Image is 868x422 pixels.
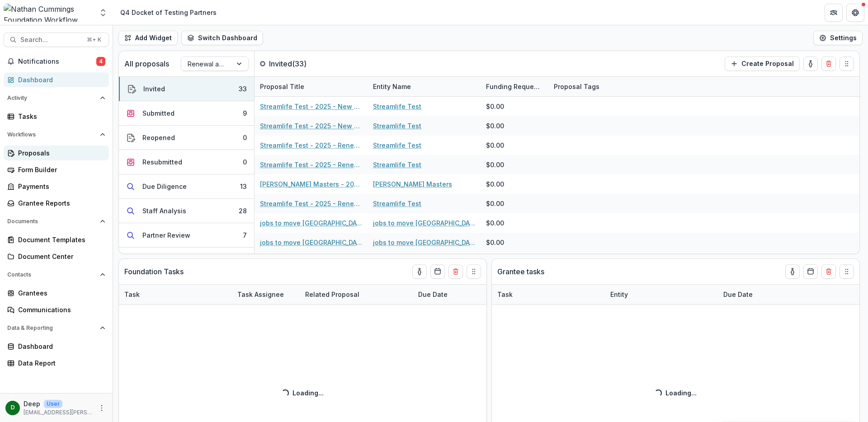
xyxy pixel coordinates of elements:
a: Document Templates [4,232,109,247]
div: $0.00 [486,179,504,189]
div: Partner Review [142,230,190,240]
a: Tasks [4,109,109,124]
div: Document Center [18,252,102,261]
p: Grantee tasks [497,266,544,277]
a: [PERSON_NAME] Masters - 2025 - Renewal Request Application [260,179,362,189]
p: [EMAIL_ADDRESS][PERSON_NAME][DOMAIN_NAME] [24,408,93,417]
div: Reopened [142,133,175,142]
a: Communications [4,302,109,317]
button: Open Contacts [4,267,109,282]
div: Proposal Title [255,77,368,96]
a: Streamlife Test - 2025 - New Request Application [260,121,362,131]
span: Activity [7,95,96,101]
a: Streamlife Test [373,102,421,111]
div: Submitted [142,108,175,118]
a: Form Builder [4,162,109,177]
a: jobs to move [GEOGRAPHIC_DATA] - 2025 - Renewal Request Application [260,238,362,247]
div: Proposal Title [255,82,310,91]
img: Nathan Cummings Foundation Workflow Sandbox logo [4,4,93,22]
a: [PERSON_NAME] Masters [373,179,452,189]
div: $0.00 [486,141,504,150]
button: Open Activity [4,91,109,105]
div: Communications [18,305,102,314]
button: Staff Analysis28 [119,199,254,223]
a: Streamlife Test - 2025 - Renewal Request Application [260,160,362,169]
span: Data & Reporting [7,325,96,331]
a: Streamlife Test [373,160,421,169]
button: Drag [467,264,481,279]
a: Streamlife Test [373,121,421,131]
div: 9 [243,108,247,118]
button: Delete card [821,56,836,71]
button: Drag [840,56,854,71]
p: Invited ( 33 ) [269,58,337,69]
a: Streamlife Test [373,141,421,150]
div: Funding Requested [481,82,548,91]
button: toggle-assigned-to-me [412,264,427,279]
a: Document Center [4,249,109,264]
div: 7 [243,230,247,240]
span: Contacts [7,272,96,278]
button: Get Help [846,4,864,22]
button: Create Proposal [725,56,800,71]
div: Dashboard [18,75,102,84]
a: Grantees [4,286,109,300]
div: Tasks [18,112,102,121]
div: Proposal Tags [548,77,661,96]
div: Form Builder [18,165,102,174]
div: Data Report [18,358,102,368]
button: Open Workflows [4,127,109,142]
div: 0 [243,157,247,167]
div: 0 [243,133,247,142]
div: Grantee Reports [18,198,102,208]
button: More [96,403,107,413]
a: Streamlife Test - 2025 - Renewal Request Application [260,141,362,150]
div: 33 [239,84,247,94]
button: Settings [813,31,863,45]
a: Grantee Reports [4,196,109,211]
button: Submitted9 [119,101,254,126]
div: $0.00 [486,218,504,228]
a: Streamlife Test - 2025 - New Request Application [260,102,362,111]
button: Delete card [821,264,836,279]
a: Streamlife Test - 2025 - Renewal Request Application [260,199,362,208]
button: Switch Dashboard [181,31,263,45]
div: $0.00 [486,199,504,208]
div: Proposals [18,148,102,158]
div: Dashboard [18,342,102,351]
span: 4 [96,57,105,66]
span: Notifications [18,58,96,66]
a: Streamlife Test [373,199,421,208]
button: Open Documents [4,214,109,229]
p: Deep [24,399,40,408]
button: Invited33 [119,77,254,101]
button: Partner Review7 [119,223,254,248]
button: Resubmitted0 [119,150,254,174]
div: $0.00 [486,238,504,247]
button: Notifications4 [4,54,109,69]
a: Dashboard [4,72,109,87]
button: Calendar [803,264,818,279]
div: Entity Name [368,82,416,91]
div: Due Diligence [142,182,187,191]
div: Invited [143,84,165,94]
div: Deep [11,405,15,411]
div: $0.00 [486,160,504,169]
button: Add Widget [118,31,178,45]
a: jobs to move [GEOGRAPHIC_DATA] [373,218,475,228]
button: Drag [840,264,854,279]
a: jobs to move [GEOGRAPHIC_DATA] [373,238,475,247]
button: Due Diligence13 [119,174,254,199]
button: Delete card [448,264,463,279]
div: $0.00 [486,121,504,131]
div: Funding Requested [481,77,548,96]
button: Reopened0 [119,126,254,150]
a: Proposals [4,145,109,160]
p: Foundation Tasks [124,266,184,277]
div: Payments [18,182,102,191]
button: toggle-assigned-to-me [803,56,818,71]
span: Search... [20,36,81,44]
a: Data Report [4,356,109,370]
button: Partners [825,4,843,22]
